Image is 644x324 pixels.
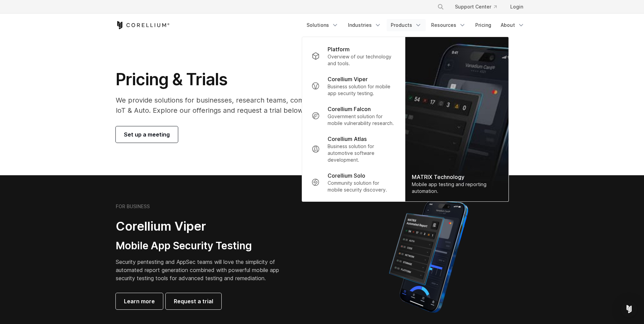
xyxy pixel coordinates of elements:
p: Business solution for mobile app security testing. [328,83,395,97]
a: Set up a meeting [116,126,178,143]
h3: Mobile App Security Testing [116,239,290,252]
div: MATRIX Technology [412,173,501,181]
a: Products [387,19,426,31]
p: Business solution for automotive software development. [328,143,395,163]
p: Platform [328,45,350,53]
a: Platform Overview of our technology and tools. [306,41,401,71]
p: Government solution for mobile vulnerability research. [328,113,395,127]
a: Learn more [116,293,163,309]
a: Corellium Falcon Government solution for mobile vulnerability research. [306,101,401,131]
a: Resources [427,19,470,31]
a: Request a trial [166,293,221,309]
button: Search [435,1,447,13]
span: Set up a meeting [124,130,170,139]
a: About [497,19,529,31]
span: Learn more [124,297,155,305]
p: Corellium Solo [328,172,365,180]
h1: Pricing & Trials [116,69,386,90]
p: Overview of our technology and tools. [328,53,395,67]
p: Community solution for mobile security discovery. [328,180,395,193]
span: Request a trial [174,297,213,305]
div: Mobile app testing and reporting automation. [412,181,501,195]
a: Corellium Viper Business solution for mobile app security testing. [306,71,401,101]
a: Industries [344,19,385,31]
p: Corellium Falcon [328,105,371,113]
h2: Corellium Viper [116,219,290,234]
h6: FOR BUSINESS [116,203,150,210]
p: We provide solutions for businesses, research teams, community individuals, and IoT & Auto. Explo... [116,95,386,115]
p: Corellium Viper [328,75,368,83]
img: Corellium MATRIX automated report on iPhone showing app vulnerability test results across securit... [378,197,480,316]
a: MATRIX Technology Mobile app testing and reporting automation. [405,37,508,201]
a: Pricing [471,19,495,31]
a: Login [505,1,529,13]
a: Solutions [302,19,343,31]
div: Open Intercom Messenger [621,301,637,317]
a: Support Center [449,1,502,13]
a: Corellium Home [116,21,170,29]
img: Matrix_WebNav_1x [405,37,508,201]
div: Navigation Menu [429,1,529,13]
p: Security pentesting and AppSec teams will love the simplicity of automated report generation comb... [116,258,290,282]
div: Navigation Menu [302,19,529,31]
a: Corellium Atlas Business solution for automotive software development. [306,131,401,167]
a: Corellium Solo Community solution for mobile security discovery. [306,167,401,197]
p: Corellium Atlas [328,135,367,143]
